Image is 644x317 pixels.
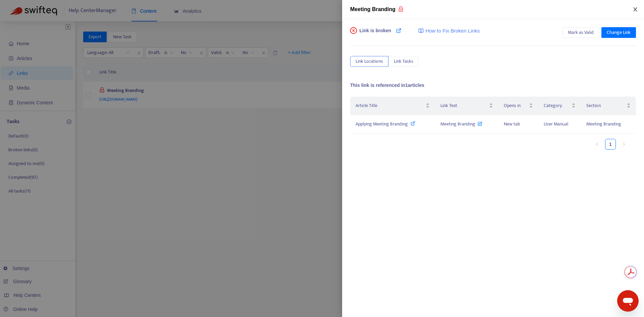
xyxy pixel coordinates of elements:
[350,56,388,67] button: Link Locations
[538,97,581,115] th: Category
[350,83,424,88] span: This link is referenced in 1 articles
[350,97,435,115] th: Article Title
[350,6,395,12] span: Meeting Branding
[504,102,527,109] span: Opens in
[592,139,602,150] button: left
[617,290,639,312] iframe: Button to launch messaging window
[631,6,640,13] button: Close
[607,29,631,36] span: Change Link
[418,28,424,34] img: image-link
[586,102,625,109] span: Section
[394,58,413,65] span: Link Tasks
[356,102,424,109] span: Article Title
[388,56,419,67] button: Link Tasks
[356,58,383,65] span: Link Locations
[619,139,629,150] li: Next Page
[562,27,599,38] button: Mark as Valid
[356,120,408,128] span: Applying Meeting Branding
[440,102,488,109] span: Link Text
[498,97,538,115] th: Opens in
[605,139,615,149] a: 1
[595,142,599,146] span: left
[622,142,626,146] span: right
[425,27,480,35] span: How to Fix Broken Links
[440,120,482,128] span: Meeting Branding
[586,120,621,128] span: Meeting Branding
[360,27,391,41] span: Link is broken
[581,97,636,115] th: Section
[592,139,602,150] li: Previous Page
[435,97,498,115] th: Link Text
[544,102,570,109] span: Category
[350,27,357,34] span: close-circle
[418,27,480,35] a: How to Fix Broken Links
[568,29,594,36] span: Mark as Valid
[601,27,636,38] button: Change Link
[605,139,616,150] li: 1
[504,120,520,128] span: New tab
[633,7,638,12] span: close
[619,139,629,150] button: right
[544,120,568,128] span: User Manual
[398,6,404,12] span: lock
